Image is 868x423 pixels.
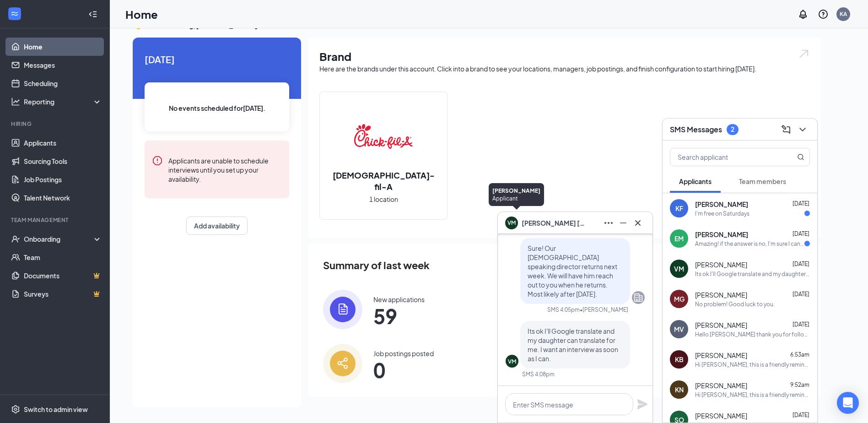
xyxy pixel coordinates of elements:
[323,257,430,273] span: Summary of last week
[522,218,586,228] span: [PERSON_NAME] [PERSON_NAME]
[528,327,618,363] span: Its ok I'll Google translate and my daughter can translate for me. I want an interview as soon as...
[781,124,792,135] svg: ComposeMessage
[24,38,102,56] a: Home
[169,103,265,113] span: No events scheduled for [DATE] .
[790,351,809,358] span: 6:53am
[616,216,631,230] button: Minimize
[797,153,804,161] svg: MagnifyingGlass
[674,294,685,304] div: MG
[840,10,847,18] div: KA
[547,306,580,314] div: SMS 4:05pm
[695,361,810,369] div: Hi [PERSON_NAME], this is a friendly reminder. To move forward with your application for [DEMOGRA...
[793,412,809,418] span: [DATE]
[320,169,447,192] h2: [DEMOGRAPHIC_DATA]-fil-A
[670,125,722,135] h3: SMS Messages
[11,120,100,128] div: Hiring
[797,124,808,135] svg: ChevronDown
[601,216,616,230] button: Ellipses
[695,290,747,299] span: [PERSON_NAME]
[618,217,629,228] svg: Minimize
[695,200,748,209] span: [PERSON_NAME]
[837,392,859,414] div: Open Intercom Messenger
[373,308,425,324] span: 59
[779,122,793,137] button: ComposeMessage
[373,295,425,304] div: New applications
[24,248,102,266] a: Team
[675,355,684,364] div: KB
[818,9,829,20] svg: QuestionInfo
[508,358,516,365] div: VM
[24,285,102,303] a: SurveysCrown
[152,155,163,166] svg: Error
[11,405,20,414] svg: Settings
[186,217,248,235] button: Add availability
[24,405,88,414] div: Switch to admin view
[695,351,747,360] span: [PERSON_NAME]
[695,260,747,269] span: [PERSON_NAME]
[793,321,809,328] span: [DATE]
[674,264,684,273] div: VM
[695,411,747,420] span: [PERSON_NAME]
[798,49,810,59] img: open.6027fd2a22e1237b5b06.svg
[10,9,19,18] svg: WorkstreamLogo
[695,300,775,308] div: No problem! Good luck to you.
[24,266,102,285] a: DocumentsCrown
[674,234,684,243] div: EM
[492,187,540,195] div: [PERSON_NAME]
[323,290,362,329] img: icon
[24,56,102,74] a: Messages
[603,217,614,228] svg: Ellipses
[695,381,747,390] span: [PERSON_NAME]
[695,230,748,239] span: [PERSON_NAME]
[695,240,804,248] div: Amazing! if the answer is no, I'm sure I can work with my professor to get that day worked out
[24,97,102,106] div: Reporting
[319,49,810,64] h1: Brand
[369,194,398,204] span: 1 location
[11,234,20,244] svg: UserCheck
[528,244,617,298] span: Sure! Our [DEMOGRAPHIC_DATA] speaking director returns next week. We will have him reach out to y...
[790,381,809,388] span: 9:52am
[24,74,102,92] a: Scheduling
[24,234,94,244] div: Onboarding
[24,170,102,189] a: Job Postings
[695,270,810,278] div: Its ok I'll Google translate and my daughter can translate for me. I want an interview as soon as...
[675,385,684,394] div: KN
[637,399,648,410] svg: Plane
[88,10,97,19] svg: Collapse
[323,344,362,383] img: icon
[695,391,810,399] div: Hi [PERSON_NAME], this is a friendly reminder. To move forward with your application for Evening/...
[522,370,555,378] div: SMS 4:08pm
[793,260,809,267] span: [DATE]
[319,64,810,73] div: Here are the brands under this account. Click into a brand to see your locations, managers, job p...
[580,306,628,314] span: • [PERSON_NAME]
[11,216,100,224] div: Team Management
[11,97,20,106] svg: Analysis
[695,320,747,330] span: [PERSON_NAME]
[24,152,102,170] a: Sourcing Tools
[670,148,779,166] input: Search applicant
[739,177,786,185] span: Team members
[695,331,810,338] div: Hello [PERSON_NAME] thank you for following up on the status of your application. We are currentl...
[125,6,158,22] h1: Home
[373,362,434,378] span: 0
[798,9,809,20] svg: Notifications
[354,107,413,166] img: Chick-fil-A
[695,210,749,217] div: I'm free on Saturdays
[24,134,102,152] a: Applicants
[793,200,809,207] span: [DATE]
[793,291,809,298] span: [DATE]
[795,122,810,137] button: ChevronDown
[679,177,712,185] span: Applicants
[631,216,645,230] button: Cross
[793,230,809,237] span: [DATE]
[674,325,684,334] div: MV
[675,204,683,213] div: KF
[492,195,540,202] div: Applicant
[145,52,289,66] span: [DATE]
[632,217,643,228] svg: Cross
[633,292,644,303] svg: Company
[731,125,734,133] div: 2
[168,155,282,184] div: Applicants are unable to schedule interviews until you set up your availability.
[373,349,434,358] div: Job postings posted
